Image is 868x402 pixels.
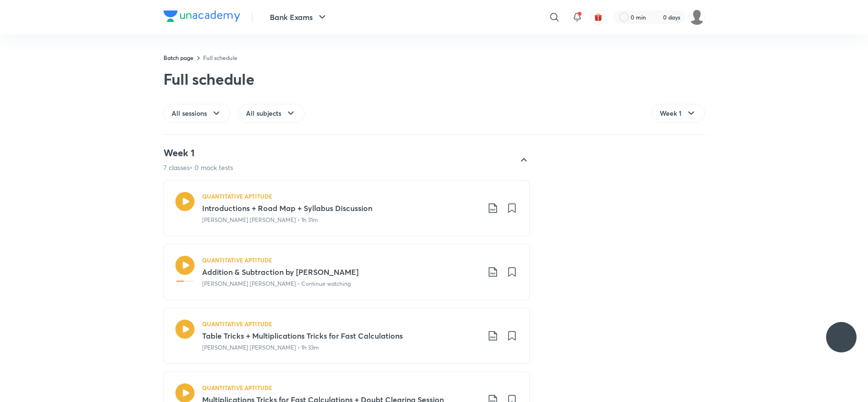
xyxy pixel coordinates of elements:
[163,163,233,172] p: 7 classes • 0 mock tests
[202,192,272,201] h5: QUANTITATIVE APTITUDE
[172,109,207,118] span: All sessions
[163,54,194,61] a: Batch page
[163,147,233,159] h4: Week 1
[202,202,480,214] h3: Introductions + Road Map + Syllabus Discussion
[202,330,480,342] h3: Table Tricks + Multiplications Tricks for Fast Calculations
[202,256,272,264] h5: QUANTITATIVE APTITUDE
[202,320,272,328] h5: QUANTITATIVE APTITUDE
[202,280,351,288] p: [PERSON_NAME] [PERSON_NAME] • Continue watching
[163,10,240,22] img: Company Logo
[163,10,240,24] a: Company Logo
[202,216,318,224] p: [PERSON_NAME] [PERSON_NAME] • 1h 31m
[660,109,682,118] span: Week 1
[594,13,602,21] img: avatar
[202,343,319,352] p: [PERSON_NAME] [PERSON_NAME] • 1h 33m
[591,10,606,25] button: avatar
[163,308,530,364] a: QUANTITATIVE APTITUDETable Tricks + Multiplications Tricks for Fast Calculations[PERSON_NAME] [PE...
[203,54,237,61] a: Full schedule
[264,8,334,27] button: Bank Exams
[689,9,705,25] img: rohit
[246,109,281,118] span: All subjects
[163,70,255,89] div: Full schedule
[836,332,847,343] img: ttu
[163,244,530,300] a: QUANTITATIVE APTITUDEAddition & Subtraction by [PERSON_NAME][PERSON_NAME] [PERSON_NAME] • Continu...
[652,12,661,22] img: streak
[163,180,530,236] a: QUANTITATIVE APTITUDEIntroductions + Road Map + Syllabus Discussion[PERSON_NAME] [PERSON_NAME] • ...
[202,383,272,392] h5: QUANTITATIVE APTITUDE
[202,266,480,278] h3: Addition & Subtraction by [PERSON_NAME]
[156,147,530,172] div: Week 17 classes• 0 mock tests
